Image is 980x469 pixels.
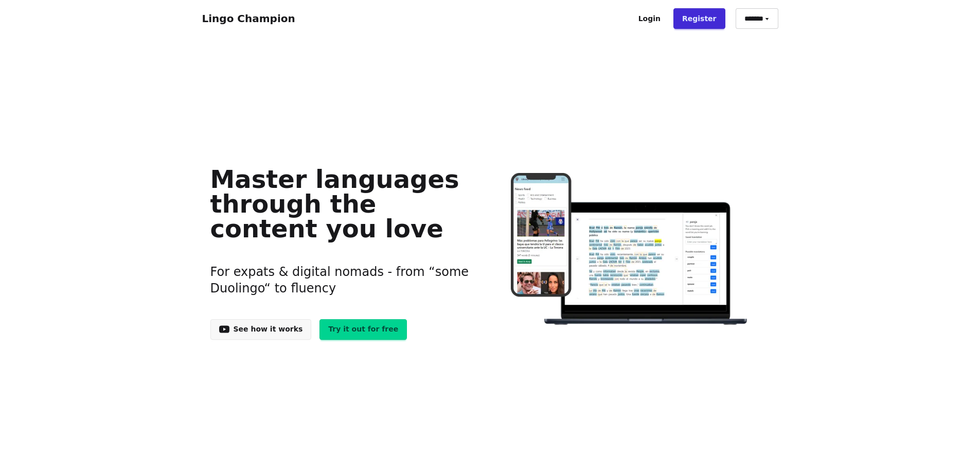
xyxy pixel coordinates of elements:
h3: For expats & digital nomads - from “some Duolingo“ to fluency [210,251,474,309]
h1: Master languages through the content you love [210,167,474,241]
a: Login [630,8,669,29]
a: Try it out for free [319,319,407,340]
a: See how it works [210,319,312,340]
a: Lingo Champion [202,12,295,25]
a: Register [673,8,725,29]
img: Learn languages online [490,173,770,327]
